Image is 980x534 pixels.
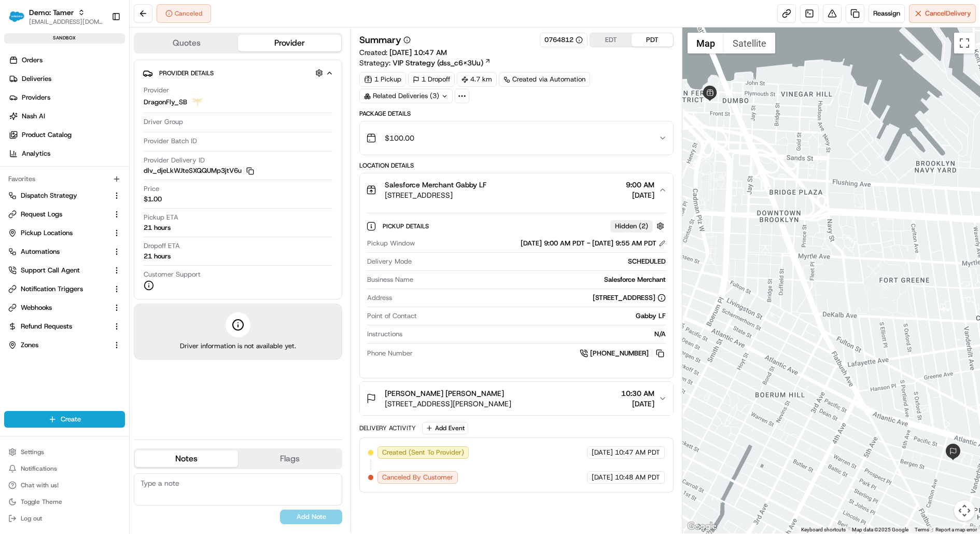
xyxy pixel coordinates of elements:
[4,511,125,526] button: Log out
[359,35,401,45] h3: Summary
[4,108,129,125] a: Nash AI
[4,299,125,316] button: Webhooks
[4,495,125,509] button: Toggle Theme
[144,86,169,95] span: Provider
[135,450,238,467] button: Notes
[143,64,333,81] button: Provider Details
[685,520,719,533] img: Google
[4,461,125,476] button: Notifications
[4,71,129,87] a: Deliveries
[457,72,497,87] div: 4.7 km
[417,275,666,284] div: Salesforce Merchant
[382,448,464,457] span: Created (Sent To Provider)
[393,58,491,68] a: VIP Strategy (dss_c6X3Uu)
[98,150,166,160] span: API Documentation
[359,109,674,118] div: Package Details
[385,133,414,143] span: $100.00
[580,348,666,359] a: [PHONE_NUMBER]
[590,349,649,358] span: [PHONE_NUMBER]
[615,222,648,231] span: Hidden ( 2 )
[592,448,613,457] span: [DATE]
[8,210,108,219] a: Request Logs
[21,150,79,160] span: Knowledge Base
[544,35,583,45] button: 0764812
[8,340,108,350] a: Zones
[925,9,971,18] span: Cancel Delivery
[8,191,108,200] a: Dispatch Strategy
[144,223,171,232] div: 21 hours
[21,228,73,238] span: Pickup Locations
[22,130,72,140] span: Product Catalog
[615,448,660,457] span: 10:47 AM PDT
[621,388,654,399] span: 10:30 AM
[4,445,125,459] button: Settings
[4,127,129,143] a: Product Catalog
[421,311,666,321] div: Gabby LF
[144,213,178,222] span: Pickup ETA
[6,146,83,165] a: 📗Knowledge Base
[499,72,590,87] div: Created via Automation
[626,190,654,200] span: [DATE]
[416,257,666,266] div: SCHEDULED
[22,56,43,65] span: Orders
[360,121,673,155] button: $100.00
[367,293,392,303] span: Address
[4,318,125,335] button: Refund Requests
[135,35,238,51] button: Quotes
[21,210,62,219] span: Request Logs
[29,7,74,18] button: Demo: Tamer
[8,228,108,238] a: Pickup Locations
[621,399,654,409] span: [DATE]
[909,4,976,23] button: CancelDelivery
[4,262,125,279] button: Support Call Agent
[144,195,162,204] span: $1.00
[144,136,197,146] span: Provider Batch ID
[408,72,455,87] div: 1 Dropoff
[176,102,189,114] button: Start new chat
[29,18,103,26] button: [EMAIL_ADDRESS][DOMAIN_NAME]
[144,98,187,107] span: DragonFly_SB
[367,239,415,248] span: Pickup Window
[592,473,613,482] span: [DATE]
[27,66,171,77] input: Clear
[4,52,129,69] a: Orders
[915,527,929,532] a: Terms (opens in new tab)
[144,184,159,194] span: Price
[801,526,846,533] button: Keyboard shortcuts
[4,281,125,297] button: Notification Triggers
[22,93,50,102] span: Providers
[103,175,125,183] span: Pylon
[4,225,125,241] button: Pickup Locations
[191,96,204,108] img: dragon_fly_logo_v2.png
[159,69,214,77] span: Provider Details
[590,33,632,47] button: EDT
[685,520,719,533] a: Open this area in Google Maps (opens a new window)
[10,10,31,31] img: Nash
[21,481,59,489] span: Chat with us!
[144,166,254,175] button: dlv_djeLkWJteSXQQUMp3jtV6u
[21,464,57,473] span: Notifications
[157,4,211,23] div: Canceled
[83,146,171,165] a: 💻API Documentation
[360,207,673,378] div: Salesforce Merchant Gabby LF[STREET_ADDRESS]9:00 AM[DATE]
[593,293,666,303] div: [STREET_ADDRESS]
[4,171,125,187] div: Favorites
[954,500,975,521] button: Map camera controls
[4,243,125,260] button: Automations
[10,41,189,58] p: Welcome 👋
[61,415,81,424] span: Create
[385,190,486,200] span: [STREET_ADDRESS]
[4,206,125,223] button: Request Logs
[10,99,29,117] img: 1736555255976-a54dd68f-1ca7-489b-9aae-adbdc363a1c4
[144,156,205,165] span: Provider Delivery ID
[21,247,60,256] span: Automations
[4,478,125,492] button: Chat with us!
[615,473,660,482] span: 10:48 AM PDT
[360,382,673,415] button: [PERSON_NAME] [PERSON_NAME][STREET_ADDRESS][PERSON_NAME]10:30 AM[DATE]
[383,222,431,230] span: Pickup Details
[385,388,504,399] span: [PERSON_NAME] [PERSON_NAME]
[21,448,44,456] span: Settings
[22,112,45,121] span: Nash AI
[4,337,125,353] button: Zones
[180,341,296,351] span: Driver information is not available yet.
